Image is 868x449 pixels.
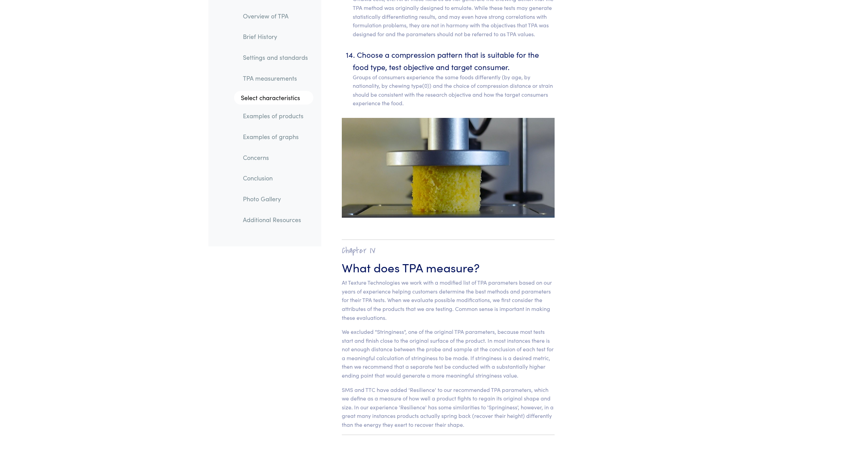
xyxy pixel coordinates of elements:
[237,70,313,86] a: TPA measurements
[353,49,555,108] li: Choose a compression pattern that is suitable for the food type, test objective and target consumer.
[237,212,313,228] a: Additional Resources
[342,278,555,322] p: At Texture Technologies we work with a modified list of TPA parameters based on our years of expe...
[237,29,313,45] a: Brief History
[237,8,313,24] a: Overview of TPA
[342,385,555,429] p: SMS and TTC have added 'Resilience' to our recommended TPA parameters, which we define as a measu...
[342,259,555,275] h3: What does TPA measure?
[237,108,313,124] a: Examples of products
[342,327,555,380] p: We excluded "Stringiness", one of the original TPA parameters, because most tests start and finis...
[353,73,555,108] p: Groups of consumers experience the same foods differently (by age, by nationality, by chewing typ...
[342,245,555,256] h2: Chapter IV
[237,171,313,186] a: Conclusion
[342,118,555,218] img: pound cake, precompression
[237,50,313,65] a: Settings and standards
[237,150,313,165] a: Concerns
[234,91,313,105] a: Select characteristics
[237,129,313,145] a: Examples of graphs
[237,191,313,207] a: Photo Gallery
